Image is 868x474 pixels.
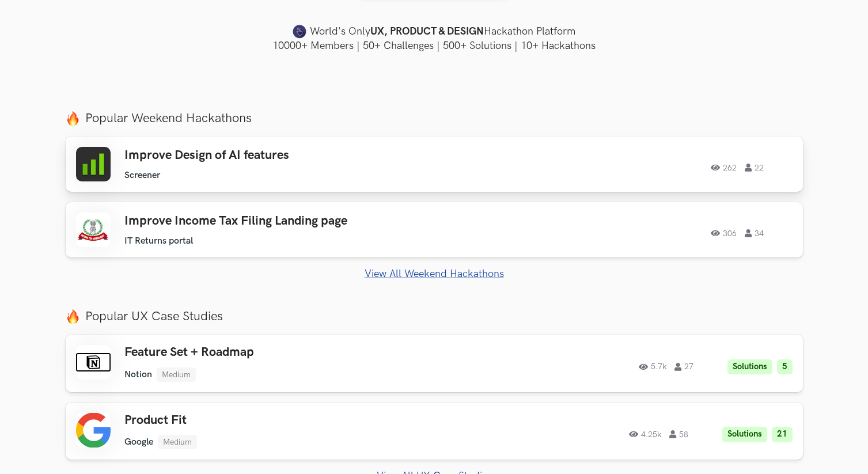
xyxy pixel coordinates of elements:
[157,367,196,382] li: Medium
[727,359,772,375] li: Solutions
[674,363,693,371] span: 27
[66,111,80,126] img: fire.png
[370,24,484,40] strong: UX, PRODUCT & DESIGN
[158,435,197,449] li: Medium
[639,363,666,371] span: 5.7k
[293,24,306,39] img: uxhack-favicon-image.png
[124,369,152,380] li: Notion
[711,229,737,237] span: 306
[66,309,80,324] img: fire.png
[669,430,688,438] span: 58
[124,170,160,181] li: Screener
[722,427,767,442] li: Solutions
[66,39,803,53] h4: 10000+ Members | 50+ Challenges | 500+ Solutions | 10+ Hackathons
[629,430,661,438] span: 4.25k
[745,164,764,172] span: 22
[124,437,153,448] li: Google
[772,427,793,442] li: 21
[777,359,793,375] li: 5
[66,24,803,40] h4: World's Only Hackathon Platform
[745,229,764,237] span: 34
[124,236,193,247] li: IT Returns portal
[66,111,803,126] label: Popular Weekend Hackathons
[124,148,452,163] h3: Improve Design of AI features
[66,202,803,257] a: Improve Income Tax Filing Landing page IT Returns portal 306 34
[66,136,803,192] a: Improve Design of AI features Screener 262 22
[66,268,803,280] a: View All Weekend Hackathons
[124,214,452,229] h3: Improve Income Tax Filing Landing page
[124,413,452,428] h3: Product Fit
[124,345,452,360] h3: Feature Set + Roadmap
[66,335,803,392] a: Feature Set + Roadmap Notion Medium 5.7k 27 Solutions 5
[711,164,737,172] span: 262
[66,309,803,324] label: Popular UX Case Studies
[66,403,803,460] a: Product Fit Google Medium 4.25k 58 Solutions 21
